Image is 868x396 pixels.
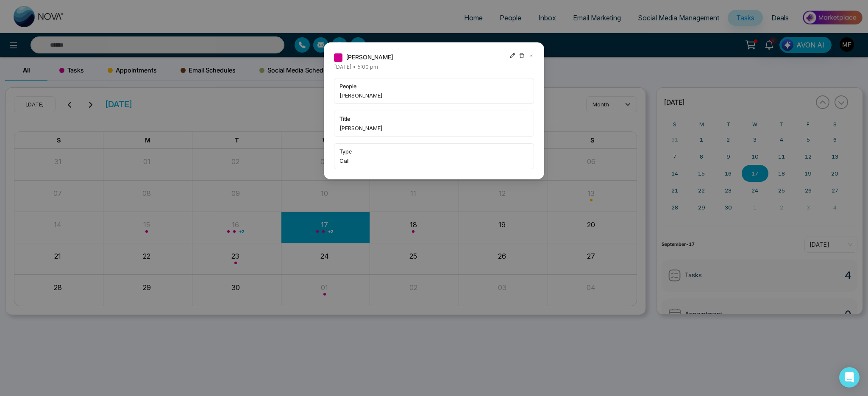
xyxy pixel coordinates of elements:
span: [PERSON_NAME] [339,124,529,132]
span: title [339,114,529,123]
span: [PERSON_NAME] [346,53,393,62]
span: Call [339,156,529,165]
span: [PERSON_NAME] [339,91,529,100]
div: Open Intercom Messenger [839,367,860,388]
span: [DATE] • 5:00 pm [334,64,378,70]
span: people [339,82,529,90]
span: type [339,147,529,156]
